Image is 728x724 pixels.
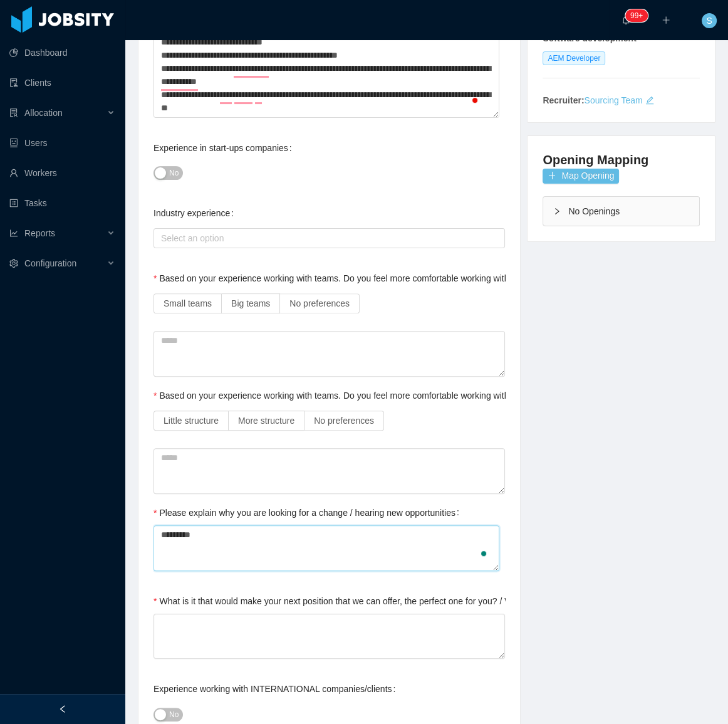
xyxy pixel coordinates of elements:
textarea: To enrich screen reader interactions, please activate Accessibility in Grammarly extension settings [153,33,499,118]
textarea: What is it that would make your next position that we can offer, the perfect one for you? / What ... [153,614,505,659]
span: S [706,13,712,28]
strong: Software development [543,33,636,43]
a: icon: auditClients [9,70,115,95]
label: Based on your experience working with teams. Do you feel more comfortable working with larger tea... [153,273,641,283]
a: Sourcing Team [584,95,642,105]
span: No preferences [289,298,350,308]
i: icon: solution [9,108,18,117]
strong: Recruiter: [543,95,584,105]
button: icon: plusMap Opening [543,169,619,184]
i: icon: plus [662,16,670,24]
input: Industry experience [157,231,164,246]
a: icon: pie-chartDashboard [9,40,115,65]
label: What is it that would make your next position that we can offer, the perfect one for you? / What ... [153,596,664,606]
i: icon: line-chart [9,229,18,238]
span: No [169,708,179,721]
span: AEM Developer [543,51,605,65]
h4: Opening Mapping [543,151,648,169]
button: Experience in start-ups companies [153,166,183,180]
i: icon: right [553,207,561,215]
div: Select an option [161,232,492,244]
label: Based on your experience working with teams. Do you feel more comfortable working with more struc... [153,391,709,401]
i: icon: edit [645,96,654,105]
a: icon: robotUsers [9,130,115,155]
label: Please explain why you are looking for a change / hearing new opportunities [153,508,464,518]
span: Allocation [24,108,63,118]
a: icon: profileTasks [9,191,115,216]
label: Industry experience [153,208,239,218]
span: Little structure [164,416,219,426]
label: Experience working with INTERNATIONAL companies/clients [153,684,400,694]
span: Big teams [231,298,270,308]
a: icon: userWorkers [9,160,115,186]
i: icon: setting [9,259,18,268]
span: More structure [238,416,294,426]
span: No preferences [314,416,374,426]
textarea: To enrich screen reader interactions, please activate Accessibility in Grammarly extension settings [153,525,499,571]
sup: 1210 [625,9,648,22]
span: Reports [24,228,55,238]
button: Experience working with INTERNATIONAL companies/clients [153,708,183,721]
span: Small teams [164,298,212,308]
span: Configuration [24,258,76,268]
div: icon: rightNo Openings [543,197,699,226]
i: icon: bell [621,16,630,24]
label: Experience in start-ups companies [153,143,297,153]
span: No [169,167,179,179]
